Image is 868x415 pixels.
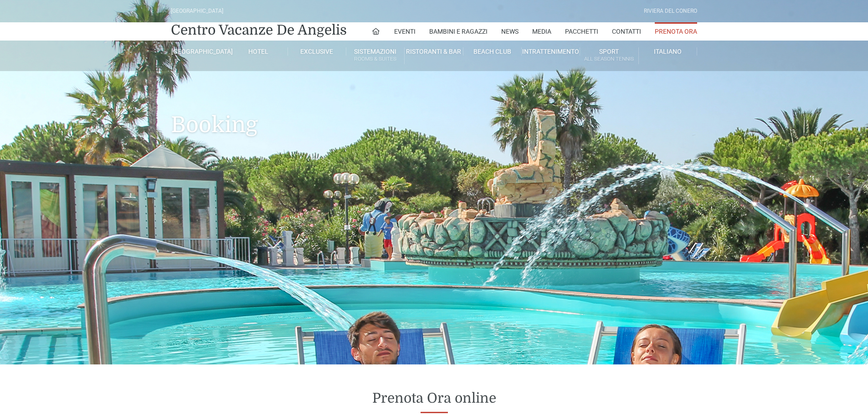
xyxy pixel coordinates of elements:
[405,47,463,56] a: Ristoranti & Bar
[346,47,405,64] a: SistemazioniRooms & Suites
[612,22,641,41] a: Contatti
[532,22,551,41] a: Media
[580,55,638,63] small: All Season Tennis
[655,22,697,41] a: Prenota Ora
[346,55,404,63] small: Rooms & Suites
[565,22,598,41] a: Pacchetti
[522,47,580,56] a: Intrattenimento
[229,47,288,56] a: Hotel
[171,21,347,39] a: Centro Vacanze De Angelis
[288,47,346,56] a: Exclusive
[654,48,682,55] span: Italiano
[171,390,697,406] h2: Prenota Ora online
[580,47,638,64] a: SportAll Season Tennis
[171,7,223,15] div: [GEOGRAPHIC_DATA]
[394,22,416,41] a: Eventi
[501,22,519,41] a: News
[171,71,697,151] h1: Booking
[639,47,697,56] a: Italiano
[463,47,522,56] a: Beach Club
[644,7,697,15] div: Riviera Del Conero
[171,47,229,56] a: [GEOGRAPHIC_DATA]
[429,22,488,41] a: Bambini e Ragazzi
